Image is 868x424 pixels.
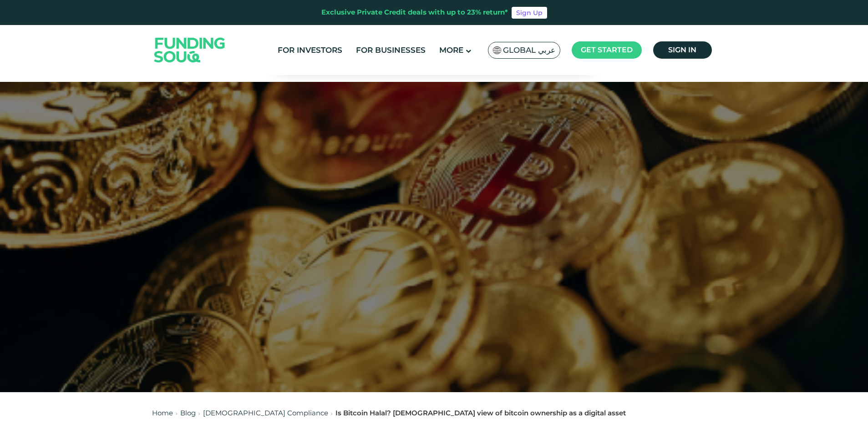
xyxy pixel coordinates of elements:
a: [DEMOGRAPHIC_DATA] Compliance [203,409,328,417]
a: Blog [180,409,196,417]
a: Sign Up [512,7,547,19]
a: For Businesses [354,43,428,58]
span: Sign in [668,45,696,54]
a: For Investors [275,43,345,58]
img: SA Flag [493,46,501,54]
a: Home [152,409,173,417]
img: Logo [145,27,234,73]
span: More [439,45,463,55]
span: Get started [581,45,633,54]
span: Global عربي [503,45,555,56]
div: Is Bitcoin Halal? [DEMOGRAPHIC_DATA] view of bitcoin ownership as a digital asset [335,408,626,419]
a: Sign in [653,41,712,59]
div: Exclusive Private Credit deals with up to 23% return* [321,7,508,18]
